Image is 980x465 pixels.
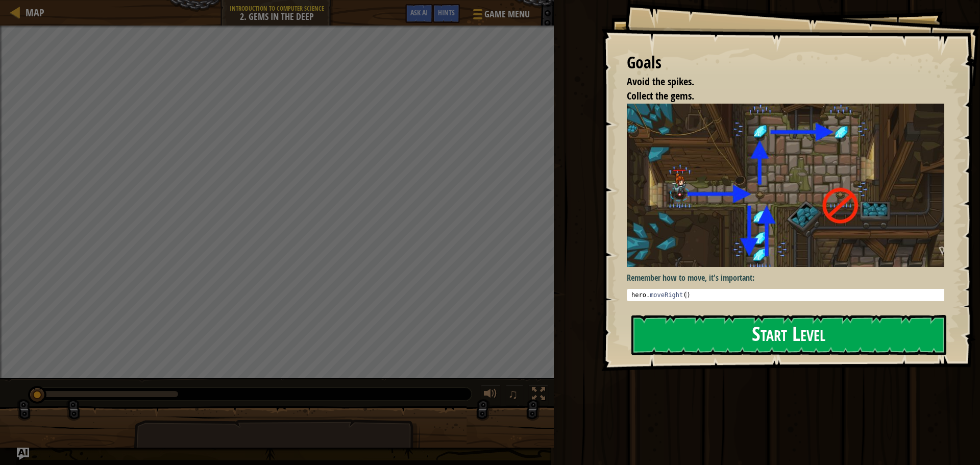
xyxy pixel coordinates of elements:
button: Adjust volume [480,385,501,406]
li: Collect the gems. [614,89,942,104]
button: Game Menu [465,4,536,28]
button: Ask AI [405,4,433,23]
span: ♫ [508,386,518,402]
img: Gems in the deep [627,104,952,267]
span: Hints [438,8,455,17]
span: Avoid the spikes. [627,75,694,88]
button: ♫ [506,385,523,406]
button: Start Level [631,315,946,355]
span: Collect the gems. [627,89,694,103]
p: Remember how to move, it's important: [627,272,952,284]
button: Ask AI [17,448,29,460]
span: Map [26,6,44,19]
span: Game Menu [484,8,530,21]
button: Toggle fullscreen [528,385,549,406]
a: Map [20,6,44,19]
li: Avoid the spikes. [614,75,942,89]
div: Goals [627,51,944,75]
span: Ask AI [410,8,428,17]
